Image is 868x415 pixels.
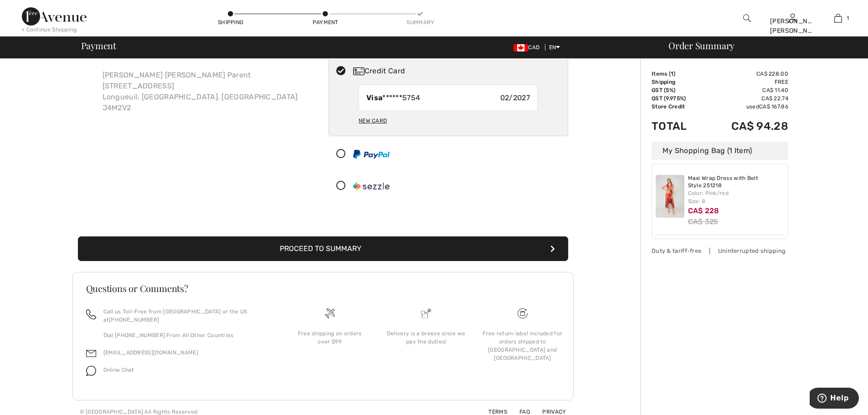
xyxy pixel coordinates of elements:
span: Online Chat [103,367,134,373]
div: [PERSON_NAME] [PERSON_NAME] Parent [STREET_ADDRESS] Longueuil, [GEOGRAPHIC_DATA], [GEOGRAPHIC_DAT... [95,62,305,121]
a: Terms [478,409,507,415]
div: Free shipping on orders over $99 [289,329,371,346]
div: Summary [406,18,434,26]
h3: Questions or Comments? [86,284,560,293]
div: Color: Pink/red Size: 8 [688,189,785,205]
strong: Visa [366,93,382,102]
a: [EMAIL_ADDRESS][DOMAIN_NAME] [103,349,198,356]
span: Payment [81,41,116,50]
img: Free shipping on orders over $99 [325,308,335,318]
img: PayPal [353,150,390,159]
img: Sezzle [353,182,390,191]
img: search the website [743,13,751,24]
span: CA$ 167.86 [759,103,788,110]
td: Store Credit [652,102,704,111]
s: CA$ 325 [688,217,719,226]
td: Items ( ) [652,70,704,78]
span: CAD [514,44,543,51]
div: My Shopping Bag (1 Item) [652,142,788,160]
td: CA$ 11.40 [704,86,788,94]
td: CA$ 94.28 [704,111,788,142]
img: Delivery is a breeze since we pay the duties! [421,308,431,318]
td: used [704,102,788,111]
td: Shipping [652,78,704,86]
span: CA$ 228 [688,206,719,215]
div: Duty & tariff-free | Uninterrupted shipping [652,246,788,255]
div: Shipping [217,18,244,26]
img: Credit Card [353,67,365,75]
div: New Card [359,113,387,128]
a: [PHONE_NUMBER] [109,317,159,323]
p: Dial [PHONE_NUMBER] From All Other Countries [103,331,271,339]
a: 1 [816,13,860,24]
div: Payment [312,18,339,26]
td: CA$ 228.00 [704,70,788,78]
img: Canadian Dollar [514,44,528,51]
td: GST (5%) [652,86,704,94]
img: My Bag [834,13,842,24]
img: 1ère Avenue [22,7,87,26]
iframe: Opens a widget where you can find more information [810,388,859,410]
div: Free return label included for orders shipped to [GEOGRAPHIC_DATA] and [GEOGRAPHIC_DATA] [482,329,564,362]
td: QST (9.975%) [652,94,704,102]
span: 1 [671,71,673,77]
div: [PERSON_NAME] [PERSON_NAME] [770,16,815,36]
img: chat [86,366,96,376]
span: 1 [847,14,849,22]
td: CA$ 22.74 [704,94,788,102]
a: Privacy [531,409,566,415]
div: Credit Card [353,66,562,77]
a: Maxi Wrap Dress with Belt Style 251218 [688,175,785,189]
img: Maxi Wrap Dress with Belt Style 251218 [656,175,684,218]
button: Proceed to Summary [78,236,568,261]
span: 02/2027 [500,92,530,103]
img: My Info [789,13,796,24]
a: FAQ [508,409,530,415]
span: EN [549,44,560,51]
div: Order Summary [657,41,863,50]
td: Total [652,111,704,142]
img: call [86,309,96,319]
p: Call us Toll-Free from [GEOGRAPHIC_DATA] or the US at [103,307,271,324]
div: Delivery is a breeze since we pay the duties! [385,329,467,346]
div: < Continue Shopping [22,26,77,34]
td: Free [704,78,788,86]
img: email [86,348,96,359]
img: Free shipping on orders over $99 [518,308,528,318]
a: Sign In [789,14,796,22]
